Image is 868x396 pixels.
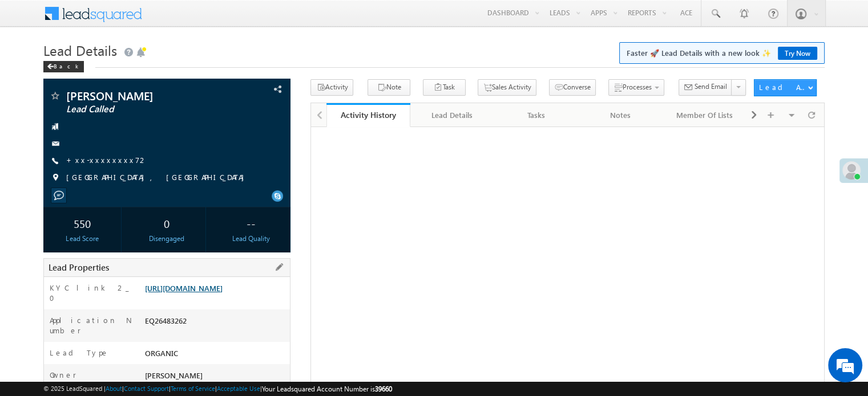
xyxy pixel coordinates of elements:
button: Lead Actions [754,79,817,96]
span: Lead Properties [49,262,109,273]
label: KYC link 2_0 [50,283,133,303]
a: Notes [579,103,663,127]
div: Disengaged [131,234,203,244]
a: Tasks [495,103,579,127]
div: Lead Actions [759,82,808,92]
div: -- [215,213,287,234]
span: Faster 🚀 Lead Details with a new look ✨ [627,47,817,59]
a: Terms of Service [171,385,215,392]
a: +xx-xxxxxxxx72 [66,155,148,165]
div: 550 [46,213,118,234]
span: Processes [623,83,652,91]
a: [URL][DOMAIN_NAME] [145,283,223,293]
div: Tasks [504,108,568,122]
button: Note [368,79,410,96]
span: © 2025 LeadSquared | | | | | [43,383,392,394]
button: Task [423,79,466,96]
a: Back [43,60,90,70]
div: Activity History [335,109,402,120]
span: [GEOGRAPHIC_DATA], [GEOGRAPHIC_DATA] [66,172,250,183]
label: Lead Type [50,348,109,358]
div: Lead Details [419,108,484,122]
span: 39660 [375,385,392,393]
div: Lead Quality [215,234,287,244]
a: Lead Details [410,103,494,127]
a: Acceptable Use [217,385,260,392]
span: Lead Called [66,104,219,115]
span: [PERSON_NAME] [145,370,203,380]
button: Processes [608,79,664,96]
a: Try Now [778,47,817,60]
button: Sales Activity [478,79,536,96]
a: Activity History [326,103,410,127]
button: Send Email [679,79,732,96]
span: Your Leadsquared Account Number is [262,385,392,393]
button: Converse [549,79,596,96]
a: Contact Support [124,385,169,392]
a: Member Of Lists [663,103,747,127]
label: Owner [50,370,76,380]
div: 0 [131,213,203,234]
div: EQ26483262 [142,315,290,331]
div: Notes [588,108,652,122]
div: ORGANIC [142,348,290,364]
span: [PERSON_NAME] [66,90,219,101]
span: Lead Details [43,41,117,59]
div: Back [43,61,84,72]
button: Activity [310,79,353,96]
div: Member Of Lists [672,108,737,122]
label: Application Number [50,315,133,336]
a: About [106,385,122,392]
span: Send Email [695,81,727,92]
div: Lead Score [46,234,118,244]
